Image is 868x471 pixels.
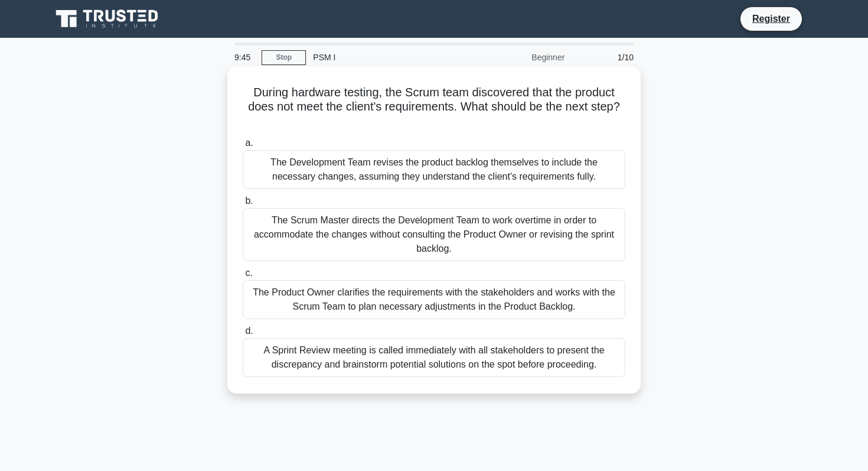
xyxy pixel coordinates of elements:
div: PSM I [306,46,468,69]
div: 9:45 [227,46,262,69]
div: The Scrum Master directs the Development Team to work overtime in order to accommodate the change... [243,208,625,261]
a: Register [745,11,797,26]
h5: During hardware testing, the Scrum team discovered that the product does not meet the client's re... [242,85,626,129]
div: The Development Team revises the product backlog themselves to include the necessary changes, ass... [243,150,625,189]
span: b. [245,196,253,206]
span: a. [245,138,253,148]
div: A Sprint Review meeting is called immediately with all stakeholders to present the discrepancy an... [243,338,625,377]
div: Beginner [468,46,572,69]
div: 1/10 [572,46,641,69]
span: d. [245,326,253,336]
a: Stop [262,50,306,65]
span: c. [245,268,252,278]
div: The Product Owner clarifies the requirements with the stakeholders and works with the Scrum Team ... [243,280,625,319]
